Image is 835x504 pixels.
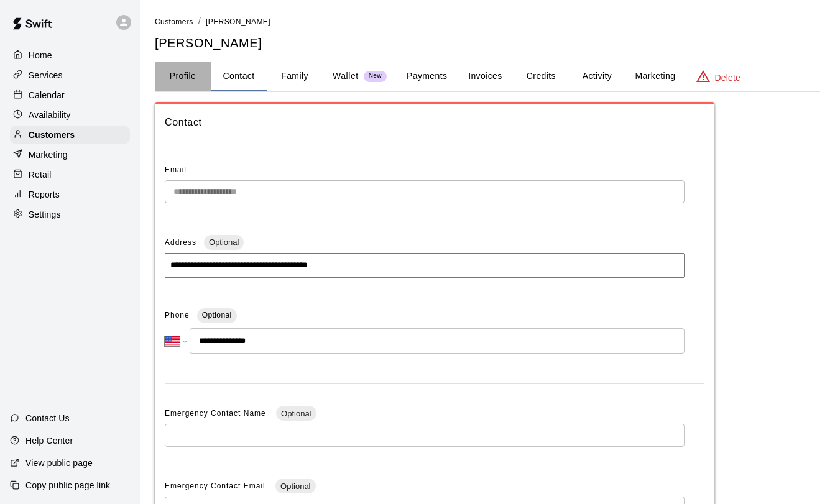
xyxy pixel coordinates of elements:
span: Emergency Contact Name [165,409,269,418]
p: View public page [25,457,93,469]
span: Contact [165,114,704,131]
nav: breadcrumb [155,15,820,29]
h5: [PERSON_NAME] [155,35,820,52]
div: basic tabs example [155,62,820,91]
a: Settings [10,205,130,224]
p: Customers [29,129,75,141]
p: Calendar [29,89,65,101]
p: Reports [29,188,60,201]
a: Services [10,66,130,85]
p: Retail [29,168,52,181]
button: Contact [211,62,267,91]
div: The email of an existing customer can only be changed by the customer themselves at https://book.... [165,180,685,203]
button: Marketing [625,62,685,91]
p: Wallet [333,70,359,83]
span: Email [165,165,187,174]
button: Payments [397,62,457,91]
a: Marketing [10,145,130,164]
span: Optional [204,237,244,247]
button: Family [267,62,323,91]
p: Help Center [25,434,73,447]
p: Home [29,49,52,62]
p: Services [29,69,63,81]
span: Optional [276,409,316,418]
span: Customers [155,17,193,26]
span: Optional [275,482,315,491]
p: Settings [29,208,61,221]
span: [PERSON_NAME] [206,17,270,26]
button: Activity [569,62,625,91]
a: Retail [10,165,130,184]
p: Availability [29,109,71,121]
p: Marketing [29,149,68,161]
p: Delete [715,71,740,84]
span: Optional [202,311,232,319]
a: Customers [155,16,193,26]
span: Address [165,238,196,247]
a: Reports [10,185,130,204]
button: Invoices [457,62,513,91]
li: / [198,15,201,28]
p: Contact Us [25,412,70,424]
a: Availability [10,106,130,124]
span: Emergency Contact Email [165,482,268,490]
a: Customers [10,126,130,144]
a: Home [10,46,130,65]
span: Phone [165,306,190,326]
span: New [364,72,387,80]
button: Profile [155,62,211,91]
p: Copy public page link [25,479,110,492]
button: Credits [513,62,569,91]
a: Calendar [10,86,130,104]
